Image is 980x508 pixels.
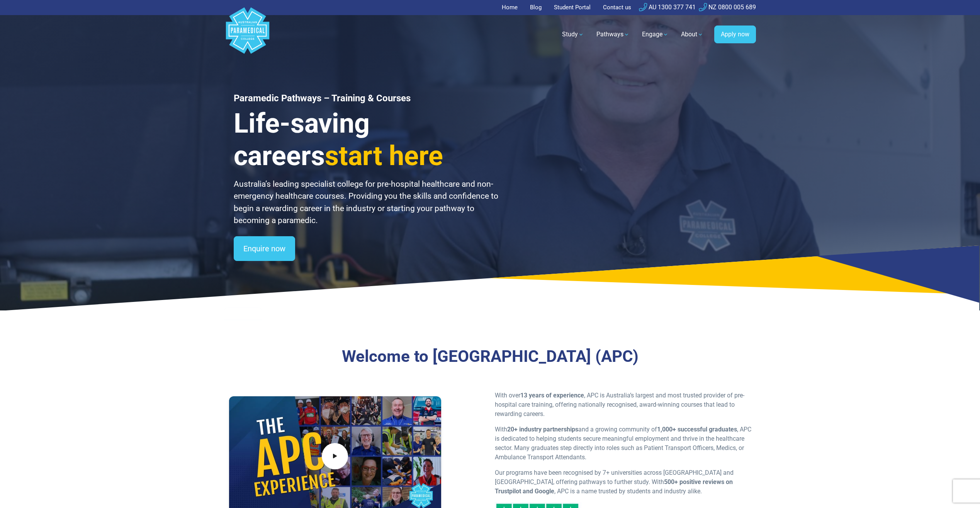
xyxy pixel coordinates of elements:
a: Apply now [714,26,756,43]
p: With and a growing community of , APC is dedicated to helping students secure meaningful employme... [495,425,751,462]
p: Australia’s leading specialist college for pre-hospital healthcare and non-emergency healthcare c... [234,178,499,227]
a: NZ 0800 005 689 [699,3,756,11]
p: Our programs have been recognised by 7+ universities across [GEOGRAPHIC_DATA] and [GEOGRAPHIC_DAT... [495,468,751,496]
a: Australian Paramedical College [224,15,271,54]
strong: 20+ industry partnerships [507,426,578,433]
strong: 13 years of experience [520,392,584,399]
strong: 1,000+ successful graduates [657,426,737,433]
a: Enquire now [234,236,295,261]
p: With over , APC is Australia’s largest and most trusted provider of pre-hospital care training, o... [495,391,751,419]
a: Study [557,24,589,45]
h3: Life-saving careers [234,107,499,172]
span: start here [325,140,443,172]
h1: Paramedic Pathways – Training & Courses [234,93,499,104]
a: Pathways [592,24,634,45]
a: Engage [637,24,673,45]
a: AU 1300 377 741 [639,3,696,11]
a: About [676,24,708,45]
h3: Welcome to [GEOGRAPHIC_DATA] (APC) [268,347,712,367]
